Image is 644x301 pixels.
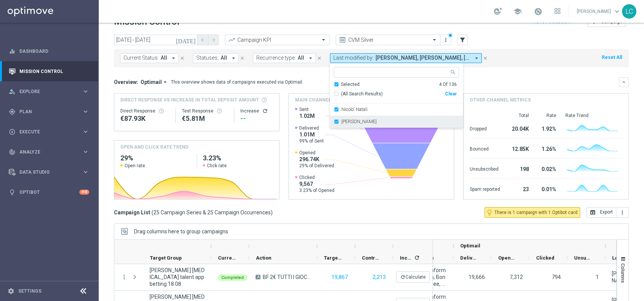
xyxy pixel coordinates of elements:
[362,255,380,261] span: Control Customers
[9,128,16,135] i: play_circle_outline
[19,130,82,134] span: Execute
[240,108,273,114] div: Increase
[498,255,516,261] span: Opened
[19,61,89,81] a: Mission Control
[230,55,237,62] i: arrow_drop_down
[197,35,208,45] button: arrow_back
[552,274,561,280] span: 794
[182,114,227,123] div: €5,811,437
[509,122,529,134] div: 20.04K
[336,35,440,45] ng-select: CVM Silver
[339,36,346,44] i: preview
[473,55,480,62] i: arrow_drop_down
[620,263,626,283] span: Columns
[538,142,556,154] div: 1.26%
[400,274,406,280] i: refresh
[8,189,90,195] button: lightbulb Optibot +10
[9,128,82,135] div: Execute
[19,109,82,114] span: Plan
[331,272,349,282] button: 19,867
[460,243,480,249] span: Optimail
[125,163,145,169] span: Open rate
[82,128,89,135] i: keyboard_arrow_right
[271,209,273,216] span: )
[8,109,90,115] button: gps_fixed Plan keyboard_arrow_right
[299,150,334,156] span: Opened
[470,97,531,103] h4: Other channel metrics
[482,54,489,62] button: close
[263,274,311,280] span: BF 2€ TUTTI I GIOCHI SPENDIBILI SU APP SCOMMESSE
[221,55,227,61] span: All
[509,112,529,119] div: Total
[82,168,89,176] i: keyboard_arrow_right
[486,209,493,216] i: lightbulb_outline
[208,35,219,45] button: arrow_forward
[19,41,89,61] a: Dashboard
[459,36,466,43] i: filter_alt
[8,169,90,175] div: Data Studio keyboard_arrow_right
[150,267,205,287] span: recupero consensi talent app betting 18.08
[203,154,273,163] h2: 3.23%
[299,187,335,193] span: 3.23% of Opened
[574,255,592,261] span: Unsubscribed
[180,55,185,61] i: close
[82,108,89,115] i: keyboard_arrow_right
[621,79,627,85] i: keyboard_arrow_down
[470,182,500,195] div: Spam reported
[161,55,167,61] span: All
[470,142,500,154] div: Bounced
[19,182,79,202] a: Optibot
[120,154,191,163] h2: 29%
[9,108,16,115] i: gps_fixed
[334,103,459,116] div: Nicolo' Natali
[341,81,360,88] div: Selected
[299,174,335,181] span: Clicked
[324,255,342,261] span: Targeted Customers
[8,149,90,155] button: track_changes Analyze keyboard_arrow_right
[152,209,153,216] span: (
[218,274,248,281] colored-tag: Completed
[613,7,621,16] span: keyboard_arrow_down
[586,209,629,215] multiple-options-button: Export to CSV
[179,54,186,62] button: close
[9,48,16,55] i: equalizer
[9,149,16,155] i: track_changes
[413,253,420,262] span: Calculate column
[8,129,90,135] button: play_circle_outline Execute keyboard_arrow_right
[536,255,554,261] span: Clicked
[612,255,622,261] span: Last Modified By
[330,53,482,63] button: Last modified by: [PERSON_NAME], [PERSON_NAME], [PERSON_NAME], [PERSON_NAME], [PERSON_NAME] arrow...
[538,112,556,119] div: Rate
[150,255,182,261] span: Target Group
[253,53,316,63] button: Recurrence type: All arrow_drop_down
[240,114,273,123] div: --
[9,149,82,155] div: Analyze
[457,35,468,45] button: filter_alt
[619,209,625,215] i: more_vert
[123,55,159,61] span: Current Status:
[18,289,41,293] a: Settings
[256,275,260,279] span: A
[509,142,529,154] div: 12.85K
[8,68,90,74] button: Mission Control
[299,106,315,112] span: Sent
[120,114,169,123] div: €87,929
[8,48,90,54] div: equalizer Dashboard
[19,150,82,154] span: Analyze
[19,170,82,174] span: Data Studio
[9,88,16,95] i: person_search
[82,148,89,155] i: keyboard_arrow_right
[483,55,488,61] i: close
[616,207,629,218] button: more_vert
[341,119,377,124] label: [PERSON_NAME]
[138,79,171,86] button: Optimail arrow_drop_down
[228,36,235,44] i: trending_up
[162,79,169,86] i: arrow_drop_down
[225,35,330,45] ng-select: Campaign KPI
[9,41,89,61] div: Dashboard
[316,54,323,62] button: close
[299,163,334,169] span: 29% of Delivered
[256,55,296,61] span: Recurrence type:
